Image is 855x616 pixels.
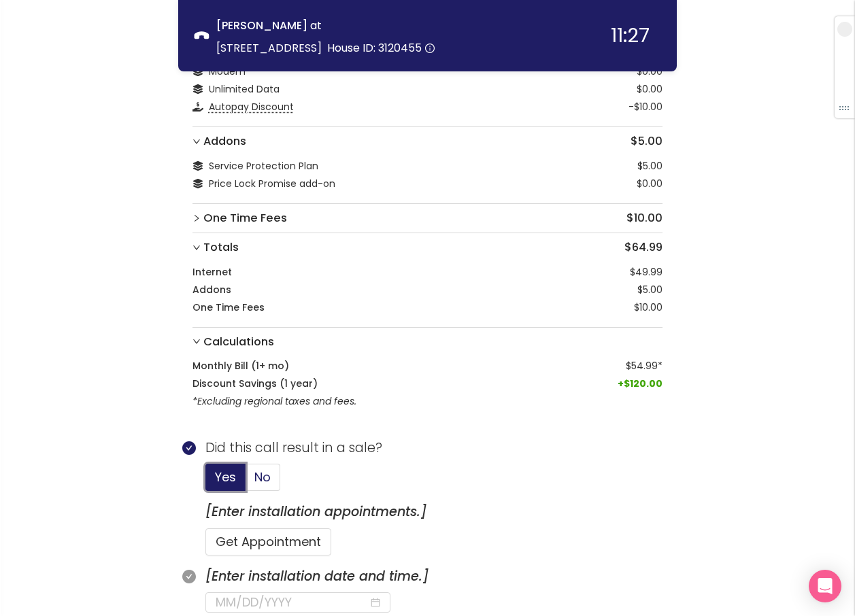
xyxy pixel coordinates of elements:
[192,214,201,222] span: right
[192,394,356,408] em: *Excluding regional taxes and fees.
[626,358,658,373] span: $54.99
[254,468,271,485] span: No
[628,99,663,114] span: -$10.00
[634,300,663,315] span: $10.00
[209,65,246,78] span: Modem
[203,209,287,227] strong: One Time Fees
[203,333,274,351] strong: Calculations
[637,282,663,297] span: $5.00
[203,239,663,256] h3: $64.99
[209,177,335,190] span: Price Lock Promise add-on
[203,133,663,150] h3: $5.00
[192,204,663,233] div: One Time Fees$10.00
[611,26,650,46] div: 11:27
[182,570,196,583] span: check-circle
[192,243,201,252] span: right
[327,40,422,56] span: House ID: 3120455
[209,82,280,96] span: Unlimited Data
[192,376,318,391] strong: Discount Savings (1 year)
[192,282,231,297] strong: Addons
[192,337,201,345] span: right
[192,233,663,262] div: Totals$64.99
[192,264,232,279] strong: Internet
[215,468,236,485] span: Yes
[203,209,663,227] h3: $10.00
[192,300,265,315] strong: One Time Fees
[203,133,246,150] strong: Addons
[216,593,369,612] input: MM/DD/YYYY
[205,438,677,458] p: Did this call result in a sale?
[203,239,239,256] strong: Totals
[205,528,331,555] button: Get Appointment
[216,18,322,56] span: at [STREET_ADDRESS]
[637,176,663,191] span: $0.00
[205,567,429,585] i: [Enter installation date and time.]
[618,376,663,391] span: $120.00
[182,441,196,455] span: check-circle
[216,18,307,33] strong: [PERSON_NAME]
[630,264,663,279] span: $49.99
[637,158,663,173] span: $5.00
[192,358,289,373] strong: Monthly Bill (1+ mo)
[205,502,426,521] i: [Enter installation appointments.]
[195,29,209,44] span: phone
[192,137,201,146] span: right
[192,328,663,356] div: Calculations
[637,64,663,79] span: $0.00
[809,570,841,602] div: Open Intercom Messenger
[209,100,294,114] span: Autopay Discount
[209,159,318,173] span: Service Protection Plan
[192,127,663,156] div: Addons$5.00
[637,82,663,97] span: $0.00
